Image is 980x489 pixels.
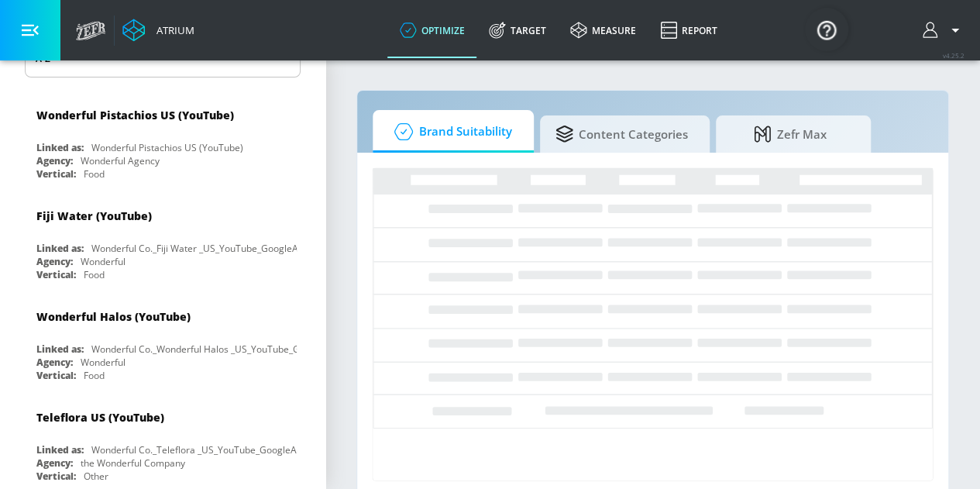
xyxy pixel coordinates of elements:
[36,108,234,122] div: Wonderful Pistachios US (YouTube)
[36,456,73,470] div: Agency:
[25,96,301,184] div: Wonderful Pistachios US (YouTube)Linked as:Wonderful Pistachios US (YouTube)Agency:Wonderful Agen...
[555,115,688,153] span: Content Categories
[81,154,160,167] div: Wonderful Agency
[25,197,301,285] div: Fiji Water (YouTube)Linked as:Wonderful Co._Fiji Water _US_YouTube_GoogleAdsAgency:WonderfulVerti...
[84,167,105,181] div: Food
[25,398,301,487] div: Teleflora US (YouTube)Linked as:Wonderful Co._Teleflora _US_YouTube_GoogleAdsAgency:the Wonderful...
[36,356,73,369] div: Agency:
[84,470,108,483] div: Other
[91,141,243,154] div: Wonderful Pistachios US (YouTube)
[388,113,512,150] span: Brand Suitability
[36,443,84,456] div: Linked as:
[122,19,194,42] a: Atrium
[36,208,152,223] div: Fiji Water (YouTube)
[648,2,729,58] a: Report
[84,268,105,281] div: Food
[36,470,76,483] div: Vertical:
[25,298,301,386] div: Wonderful Halos (YouTube)Linked as:Wonderful Co._Wonderful Halos _US_YouTube_GoogleAdsAgency:Wond...
[81,255,126,268] div: Wonderful
[84,369,105,382] div: Food
[81,356,126,369] div: Wonderful
[91,242,308,255] div: Wonderful Co._Fiji Water _US_YouTube_GoogleAds
[36,369,76,382] div: Vertical:
[81,456,185,470] div: the Wonderful Company
[91,443,307,456] div: Wonderful Co._Teleflora _US_YouTube_GoogleAds
[36,410,164,425] div: Teleflora US (YouTube)
[805,8,848,51] button: Open Resource Center
[36,167,76,181] div: Vertical:
[36,343,84,356] div: Linked as:
[943,51,965,60] span: v 4.25.2
[558,2,648,58] a: measure
[36,268,76,281] div: Vertical:
[91,343,340,356] div: Wonderful Co._Wonderful Halos _US_YouTube_GoogleAds
[476,2,558,58] a: Target
[36,255,73,268] div: Agency:
[36,309,191,324] div: Wonderful Halos (YouTube)
[36,141,84,154] div: Linked as:
[387,2,476,58] a: optimize
[36,154,73,167] div: Agency:
[36,242,84,255] div: Linked as:
[731,115,849,153] span: Zefr Max
[150,23,194,37] div: Atrium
